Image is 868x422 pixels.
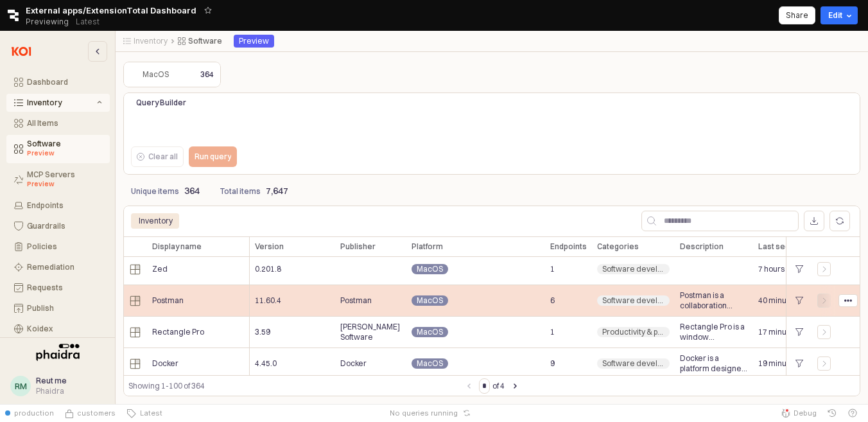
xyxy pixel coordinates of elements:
div: MacOS364 [123,62,221,87]
span: 40 minutes ago [758,295,813,306]
button: Rm [10,376,31,396]
button: Inventory [6,94,110,112]
button: MCP Servers [6,166,110,194]
span: Endpoints [550,242,587,252]
span: Software development tools [602,358,664,369]
span: Docker [340,358,367,369]
div: Publish [27,304,102,313]
button: Add app to favorites [202,4,214,17]
button: Remediation [6,258,110,276]
span: Previewing [26,15,69,28]
div: Preview [27,148,102,159]
span: 1 [550,264,555,274]
span: Docker [152,358,178,369]
nav: Breadcrumbs [123,36,229,46]
input: Page [480,379,489,393]
div: + [792,355,807,372]
button: Dashboard [6,73,110,91]
div: Dashboard [27,78,102,87]
button: Next page [507,378,523,394]
p: Latest [76,17,100,27]
button: Endpoints [6,197,110,215]
span: Software development tools [602,295,664,306]
span: Description [680,242,724,252]
span: Rectangle Pro [152,327,204,337]
span: MacOS [417,358,443,369]
span: 11.60.4 [255,295,281,306]
p: Unique items [131,186,179,197]
div: + [792,292,807,309]
span: 19 minutes ago [758,358,813,369]
span: Display name [152,242,202,252]
button: History [822,404,842,422]
div: Table toolbar [123,375,860,396]
div: Endpoints [27,201,102,210]
div: Inventory [139,213,173,229]
p: 364 [200,69,214,80]
p: 364 [184,184,200,198]
div: Software [27,139,102,159]
span: 7 hours ago [758,264,800,274]
div: MacOS [143,68,169,81]
div: Remediation [27,263,102,272]
span: Reut me [36,376,67,385]
button: Releases and History [69,13,107,31]
span: External apps/ExtensionTotal Dashboard [26,4,196,17]
span: Categories [597,242,639,252]
div: Preview [239,35,269,48]
span: No queries running [390,408,458,418]
div: Policies [27,242,102,251]
span: Platform [412,242,443,252]
button: Debug [776,404,822,422]
span: Latest [136,408,162,418]
button: Reset app state [460,409,473,417]
p: Share [786,10,808,21]
span: [PERSON_NAME] Software [340,322,401,342]
span: Rectangle Pro is a window management application for macOS that enhances productivity by allowing... [680,322,748,342]
span: Postman [340,295,372,306]
button: Help [842,404,863,422]
div: Phaidra [36,386,67,396]
div: + [792,261,807,277]
span: Debug [794,408,817,418]
p: Run query [195,152,231,162]
p: Total items [220,186,261,197]
span: 4.45.0 [255,358,277,369]
button: Guardrails [6,217,110,235]
p: 7,647 [266,184,288,198]
div: Koidex [27,324,102,333]
span: Version [255,242,284,252]
span: 1 [550,327,555,337]
span: 6 [550,295,555,306]
span: Productivity & planning [602,327,664,337]
span: Software development tools [602,264,664,274]
div: Inventory [27,98,94,107]
button: Software [6,135,110,163]
button: Koidex [6,320,110,338]
span: 3.59 [255,327,270,337]
button: All Items [6,114,110,132]
button: Clear all [131,146,184,167]
button: Publish [6,299,110,317]
p: Query Builder [136,97,302,109]
div: MCP Servers [27,170,102,189]
span: Zed [152,264,168,274]
main: App Frame [116,31,868,404]
span: Publisher [340,242,376,252]
span: 17 minutes ago [758,327,813,337]
span: 0.201.8 [255,264,281,274]
div: Rm [15,380,27,392]
button: Share app [779,6,815,24]
span: MacOS [417,327,443,337]
span: Postman is a collaboration platform for API development, allowing users to design, test, and docu... [680,290,748,311]
div: Preview [27,179,102,189]
div: Requests [27,283,102,292]
p: Clear all [148,152,178,162]
span: Postman [152,295,184,306]
span: Last seen [758,242,795,252]
button: Source Control [59,404,121,422]
button: Policies [6,238,110,256]
label: of 4 [492,380,505,392]
span: MacOS [417,264,443,274]
iframe: QueryBuildingItay [131,118,853,144]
